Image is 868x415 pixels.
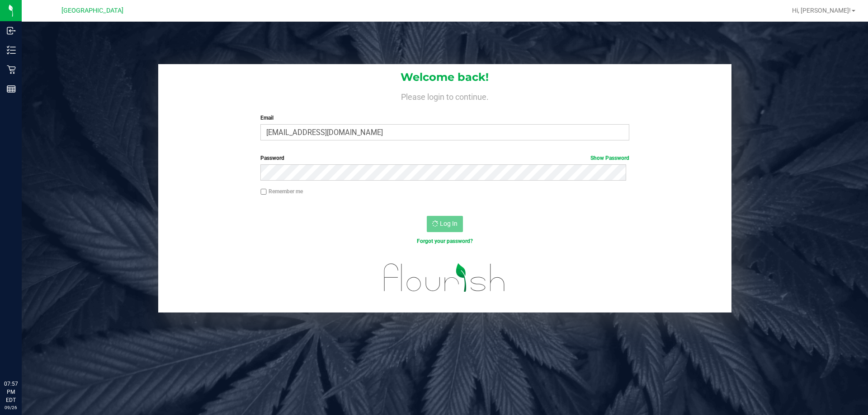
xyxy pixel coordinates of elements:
[7,26,16,35] inline-svg: Inbound
[158,90,731,101] h4: Please login to continue.
[427,216,463,232] button: Log In
[7,46,16,55] inline-svg: Inventory
[4,404,18,411] p: 09/26
[792,7,851,14] span: Hi, [PERSON_NAME]!
[440,220,458,227] span: Log In
[7,84,16,93] inline-svg: Reports
[417,238,473,244] a: Forgot your password?
[158,71,731,83] h1: Welcome back!
[7,65,16,74] inline-svg: Retail
[260,155,284,161] span: Password
[260,114,629,122] label: Email
[373,255,516,301] img: flourish_logo.svg
[590,155,629,161] a: Show Password
[260,187,303,196] label: Remember me
[61,7,123,14] span: [GEOGRAPHIC_DATA]
[260,189,267,195] input: Remember me
[4,380,18,404] p: 07:57 PM EDT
